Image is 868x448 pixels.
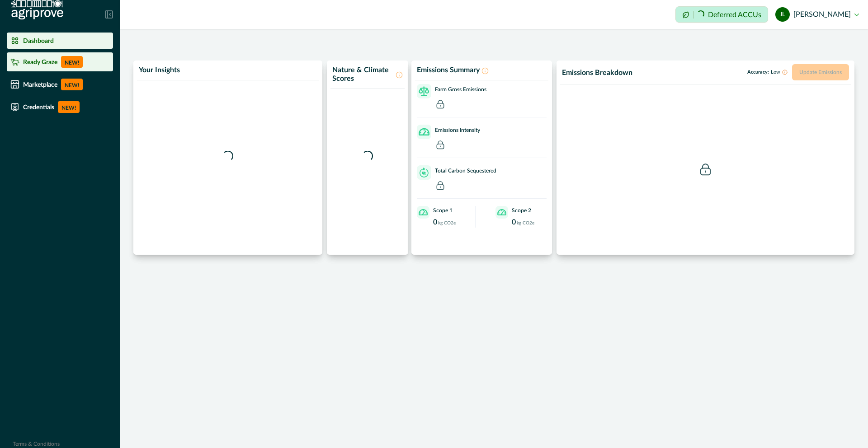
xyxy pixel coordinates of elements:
[23,37,54,44] p: Dashboard
[435,85,486,93] p: Farm Gross Emissions
[747,70,788,75] p: Accuracy:
[792,64,849,80] button: Update Emissions
[562,69,632,77] p: Emissions Breakdown
[332,66,394,83] p: Nature & Climate Scores
[139,66,180,75] p: Your Insights
[23,103,54,111] p: Credentials
[58,101,80,113] p: NEW!
[775,4,859,25] button: Jean Liebenberg[PERSON_NAME]
[438,220,456,227] p: kg CO2e
[23,58,57,65] p: Ready Graze
[435,167,496,175] p: Total Carbon Sequestered
[7,98,113,117] a: CredentialsNEW!
[23,81,57,88] p: Marketplace
[433,206,453,215] p: Scope 1
[61,56,83,68] p: NEW!
[417,66,480,75] p: Emissions Summary
[512,219,516,226] p: 0
[13,441,60,447] a: Terms & Conditions
[708,11,761,18] p: Deferred ACCUs
[771,70,780,75] span: Low
[435,126,480,134] p: Emissions Intensity
[517,220,534,227] p: kg CO2e
[7,75,113,94] a: MarketplaceNEW!
[7,52,113,71] a: Ready GrazeNEW!
[512,206,531,215] p: Scope 2
[61,79,83,90] p: NEW!
[7,33,113,49] a: Dashboard
[433,219,437,226] p: 0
